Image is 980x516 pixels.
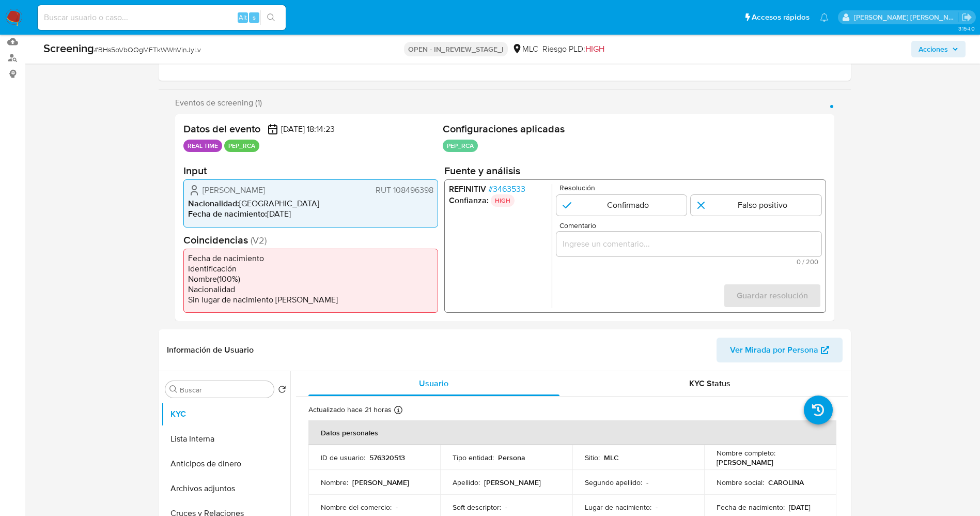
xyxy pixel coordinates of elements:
[453,503,501,512] p: Soft descriptor :
[161,476,290,501] button: Archivos adjuntos
[717,503,785,512] p: Fecha de nacimiento :
[321,503,392,512] p: Nombre del comercio :
[919,41,948,57] span: Acciones
[321,453,365,462] p: ID de usuario :
[585,453,600,462] p: Sitio :
[730,338,818,362] span: Ver Mirada por Persona
[404,42,508,56] p: OPEN - IN_REVIEW_STAGE_I
[396,503,398,512] p: -
[689,377,730,389] span: KYC Status
[308,405,392,415] p: Actualizado hace 21 horas
[505,503,507,512] p: -
[789,503,811,512] p: [DATE]
[911,41,966,57] button: Acciones
[161,402,290,427] button: KYC
[585,503,651,512] p: Lugar de nacimiento :
[498,453,525,462] p: Persona
[656,503,658,512] p: -
[167,345,254,355] h1: Información de Usuario
[369,453,405,462] p: 576320513
[752,12,810,23] span: Accesos rápidos
[253,12,256,22] span: s
[768,478,804,487] p: CAROLINA
[542,43,604,55] span: Riesgo PLD:
[161,427,290,451] button: Lista Interna
[958,24,975,33] span: 3.154.0
[717,458,773,467] p: [PERSON_NAME]
[717,478,764,487] p: Nombre social :
[239,12,247,22] span: Alt
[961,12,972,23] a: Salir
[453,478,480,487] p: Apellido :
[453,453,494,462] p: Tipo entidad :
[484,478,541,487] p: [PERSON_NAME]
[854,12,958,22] p: jesica.barrios@mercadolibre.com
[512,43,538,55] div: MLC
[278,385,286,397] button: Volver al orden por defecto
[352,478,409,487] p: [PERSON_NAME]
[419,377,448,389] span: Usuario
[717,338,843,362] button: Ver Mirada por Persona
[321,478,348,487] p: Nombre :
[161,451,290,476] button: Anticipos de dinero
[94,44,201,55] span: # BHs5oVbQQgMFTkWWhVinJyLv
[43,40,94,56] b: Screening
[308,420,836,445] th: Datos personales
[646,478,648,487] p: -
[717,448,775,458] p: Nombre completo :
[169,385,178,393] button: Buscar
[260,10,282,25] button: search-icon
[604,453,619,462] p: MLC
[585,43,604,55] span: HIGH
[820,13,829,22] a: Notificaciones
[585,478,642,487] p: Segundo apellido :
[180,385,270,394] input: Buscar
[38,11,286,24] input: Buscar usuario o caso...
